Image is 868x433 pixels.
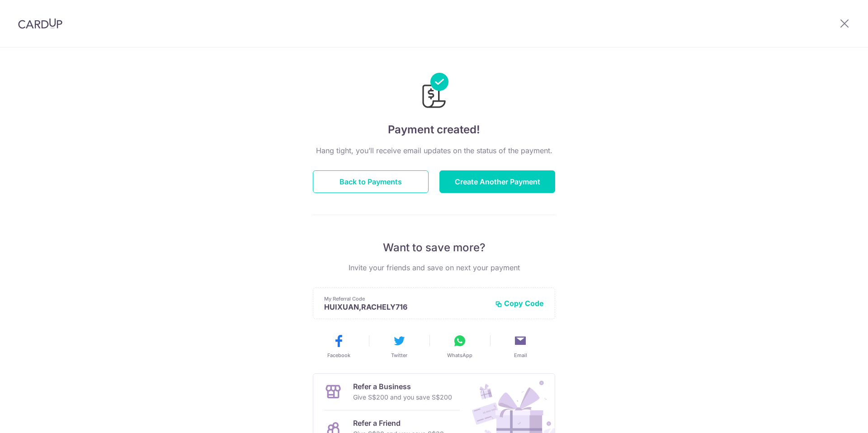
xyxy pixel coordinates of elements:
[353,381,452,392] p: Refer a Business
[327,352,350,359] span: Facebook
[313,262,555,273] p: Invite your friends and save on next your payment
[810,406,859,428] iframe: Opens a widget where you can find more information
[420,73,448,111] img: Payments
[495,299,544,308] button: Copy Code
[353,418,444,428] p: Refer a Friend
[313,145,555,156] p: Hang tight, you’ll receive email updates on the status of the payment.
[312,334,365,359] button: Facebook
[324,302,488,311] p: HUIXUAN,RACHELY716
[391,352,407,359] span: Twitter
[313,122,555,138] h4: Payment created!
[353,392,452,403] p: Give S$200 and you save S$200
[433,334,486,359] button: WhatsApp
[447,352,472,359] span: WhatsApp
[494,334,547,359] button: Email
[18,18,62,29] img: CardUp
[514,352,527,359] span: Email
[373,334,426,359] button: Twitter
[313,170,429,193] button: Back to Payments
[313,240,555,255] p: Want to save more?
[439,170,555,193] button: Create Another Payment
[324,295,488,302] p: My Referral Code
